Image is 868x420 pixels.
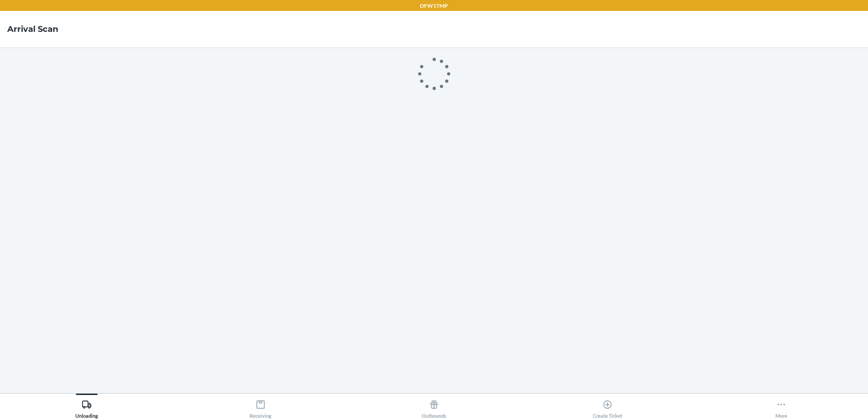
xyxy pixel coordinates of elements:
p: DFW1TMP [420,2,448,10]
div: More [775,396,787,419]
button: Create Ticket [521,394,694,419]
h4: Arrival Scan [7,23,58,35]
button: More [695,394,868,419]
button: Receiving [173,394,347,419]
button: Outbounds [347,394,521,419]
div: Outbounds [422,396,446,419]
div: Receiving [250,396,271,419]
div: Unloading [75,396,98,419]
div: Create Ticket [593,396,622,419]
